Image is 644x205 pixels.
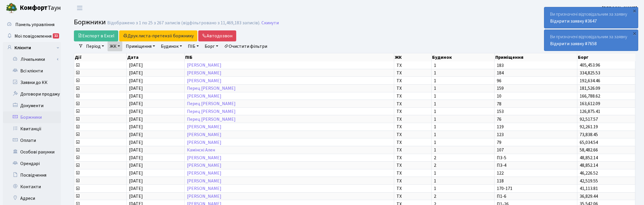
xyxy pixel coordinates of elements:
span: 170-171 [497,186,574,191]
a: Панель управління [3,19,61,30]
b: [PERSON_NAME] [602,5,637,11]
span: 42,519.55 [580,178,598,184]
th: Дата [127,53,185,61]
span: 1 [434,140,492,145]
span: [DATE] [129,93,143,99]
span: ТХ [396,94,429,98]
span: [DATE] [129,85,143,91]
div: Відображено з 1 по 25 з 267 записів (відфільтровано з 11,469,183 записів). [107,20,260,26]
a: [PERSON_NAME] [187,70,221,76]
span: 153 [497,109,574,114]
span: ТХ [396,132,429,137]
span: 92,261.19 [580,124,598,130]
span: 73,838.45 [580,131,598,138]
a: Камінскі Ален [187,147,215,153]
span: П1-6 [497,194,574,199]
span: 1 [434,117,492,122]
span: 1 [434,186,492,191]
a: [PERSON_NAME] [187,193,221,199]
a: ЖК [108,41,122,51]
span: ТХ [396,194,429,199]
span: ТХ [396,63,429,68]
div: × [632,8,637,14]
span: Панель управління [15,21,54,28]
span: [DATE] [129,185,143,192]
span: [DATE] [129,139,143,146]
a: Контакти [3,181,61,193]
span: 405,453.96 [580,62,600,69]
span: ТХ [396,86,429,91]
div: Ви призначені відповідальним за заявку [544,30,638,51]
span: ТХ [396,109,429,114]
button: Друк листа-претензії боржнику [119,30,197,41]
th: Борг [577,53,635,61]
span: [DATE] [129,116,143,122]
a: Мої повідомлення11 [3,30,61,42]
span: 184 [497,71,574,75]
a: Очистити фільтри [222,41,270,51]
a: Відкрити заявку #7658 [550,41,597,47]
span: 2 [434,163,492,168]
a: Перец [PERSON_NAME] [187,101,236,107]
a: Квитанції [3,123,61,135]
th: Будинок [432,53,495,61]
span: ТХ [396,71,429,75]
span: ТХ [396,125,429,129]
span: [DATE] [129,178,143,184]
span: [DATE] [129,78,143,84]
th: ПІБ [185,53,394,61]
span: 65,034.54 [580,139,598,146]
span: [DATE] [129,147,143,153]
span: Боржники [74,17,106,27]
a: Експорт в Excel [74,30,118,41]
span: 2 [434,194,492,199]
a: Оплати [3,135,61,146]
a: [PERSON_NAME] [187,139,221,146]
span: 163,612.09 [580,101,600,107]
span: Мої повідомлення [14,33,52,39]
span: 48,852.14 [580,162,598,169]
a: Договори продажу [3,88,61,100]
span: 1 [434,125,492,129]
a: Орендарі [3,158,61,169]
a: Перец [PERSON_NAME] [187,108,236,115]
a: Будинок [159,41,184,51]
a: Перец [PERSON_NAME] [187,116,236,122]
span: [DATE] [129,131,143,138]
span: 192,634.46 [580,78,600,84]
span: [DATE] [129,108,143,115]
a: Клієнти [3,42,61,54]
span: 36,829.44 [580,193,598,199]
a: [PERSON_NAME] [187,62,221,69]
span: 1 [434,109,492,114]
span: ТХ [396,179,429,183]
span: 107 [497,148,574,152]
span: 1 [434,94,492,98]
a: Перец [PERSON_NAME] [187,85,236,91]
span: 181,526.09 [580,85,600,91]
a: [PERSON_NAME] [187,178,221,184]
span: 159 [497,86,574,91]
span: [DATE] [129,155,143,161]
div: × [632,30,637,36]
span: ТХ [396,148,429,152]
a: Документи [3,100,61,111]
span: 126,875.41 [580,108,600,115]
span: ТХ [396,155,429,160]
a: Період [84,41,106,51]
span: 2 [434,155,492,160]
a: Особові рахунки [3,146,61,158]
span: ТХ [396,140,429,145]
span: 1 [434,132,492,137]
div: Ви призначені відповідальним за заявку [544,7,638,28]
span: 46,226.52 [580,170,598,176]
span: 1 [434,102,492,106]
img: logo.png [6,2,17,14]
th: ЖК [394,53,432,61]
a: [PERSON_NAME] [187,185,221,192]
a: Борг [202,41,221,51]
a: [PERSON_NAME] [187,131,221,138]
span: [DATE] [129,101,143,107]
span: 122 [497,171,574,175]
a: Заявки до КК [3,77,61,88]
